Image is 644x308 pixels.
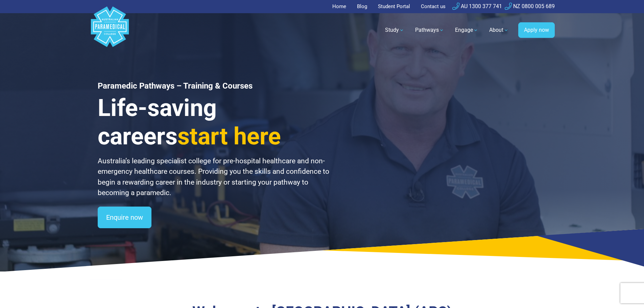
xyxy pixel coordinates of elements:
[452,3,502,9] a: AU 1300 377 741
[98,207,151,228] a: Enquire now
[451,21,482,40] a: Engage
[98,94,330,150] h3: Life-saving careers
[90,13,130,47] a: Australian Paramedical College
[381,21,408,40] a: Study
[505,3,555,9] a: NZ 0800 005 689
[98,81,330,91] h1: Paramedic Pathways – Training & Courses
[411,21,448,40] a: Pathways
[485,21,513,40] a: About
[98,156,330,198] p: Australia’s leading specialist college for pre-hospital healthcare and non-emergency healthcare c...
[177,122,281,150] span: start here
[518,22,555,38] a: Apply now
